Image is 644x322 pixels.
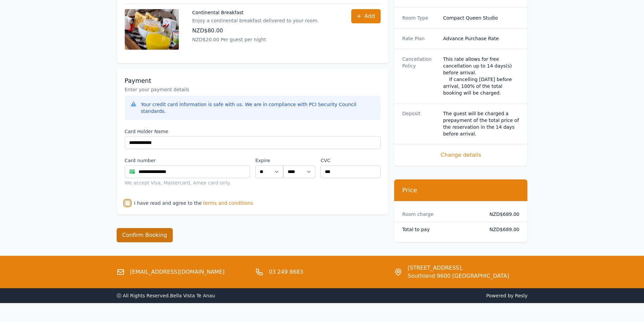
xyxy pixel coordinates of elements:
dt: Deposit [402,110,438,137]
label: Card Holder Name [125,128,381,135]
span: [STREET_ADDRESS], [408,264,509,272]
dt: Rate Plan [402,35,438,42]
span: Powered by [325,292,528,299]
label: Card number [125,157,250,164]
span: ⓒ All Rights Reserved. Bella Vista Te Anau [117,293,215,298]
h3: Payment [125,77,381,85]
dd: NZD$689.00 [484,211,520,218]
span: Change details [402,151,520,159]
dd: The guest will be charged a prepayment of the total price of the reservation in the 14 days befor... [443,110,520,137]
img: Continental Breakfast [125,9,179,50]
dt: Room Type [402,15,438,21]
div: This rate allows for free cancellation up to 14 days(s) before arrival. If cancelling [DATE] befo... [443,56,520,96]
a: [EMAIL_ADDRESS][DOMAIN_NAME] [130,268,225,276]
dd: Advance Purchase Rate [443,35,520,42]
label: CVC [320,157,380,164]
label: I have read and agree to the [134,200,202,206]
p: Continental Breakfast [192,9,319,16]
span: Add [364,12,375,20]
h3: Price [402,186,520,194]
dt: Total to pay [402,226,479,233]
dd: NZD$689.00 [484,226,520,233]
label: Expire [255,157,283,164]
div: Your credit card information is safe with us. We are in compliance with PCI Security Council stan... [141,101,375,115]
button: Confirm Booking [117,228,173,242]
p: Enjoy a continental breakfast delivered to your room. [192,17,319,24]
dd: Compact Queen Studio [443,15,520,21]
span: Southland 9600 [GEOGRAPHIC_DATA] [408,272,509,280]
dt: Cancellation Policy [402,56,438,96]
a: 03 249 8683 [269,268,303,276]
p: Enter your payment details [125,86,381,93]
div: We accept Visa, Mastercard, Amex card only. [125,179,250,186]
p: NZD$20.00 Per guest per night [192,36,319,43]
span: terms and conditions [203,200,253,206]
a: Resly [515,293,527,298]
p: NZD$80.00 [192,27,319,35]
button: Add [351,9,381,23]
dt: Room charge [402,211,479,218]
label: . [283,157,315,164]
